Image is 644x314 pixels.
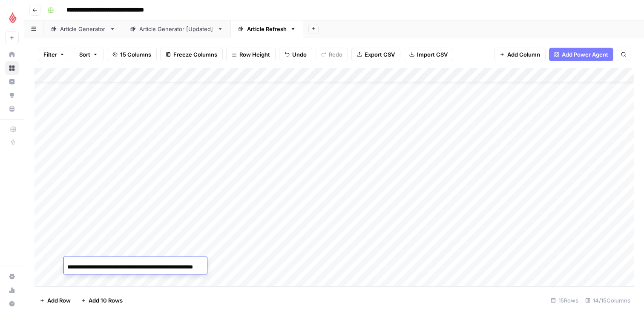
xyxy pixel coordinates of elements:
[160,48,223,61] button: Freeze Columns
[562,50,608,59] span: Add Power Agent
[173,50,217,59] span: Freeze Columns
[404,48,453,61] button: Import CSV
[5,297,19,311] button: Help + Support
[34,294,76,307] button: Add Row
[107,48,157,61] button: 15 Columns
[292,50,307,59] span: Undo
[5,7,19,28] button: Workspace: Lightspeed
[38,48,70,61] button: Filter
[316,48,348,61] button: Redo
[123,20,230,37] a: Article Generator [Updated]
[247,25,287,33] div: Article Refresh
[5,88,19,102] a: Opportunities
[43,50,57,59] span: Filter
[239,50,270,59] span: Row Height
[43,20,123,37] a: Article Generator
[365,50,395,59] span: Export CSV
[139,25,214,33] div: Article Generator [Updated]
[5,270,19,283] a: Settings
[47,296,71,305] span: Add Row
[74,48,103,61] button: Sort
[120,50,151,59] span: 15 Columns
[230,20,303,37] a: Article Refresh
[417,50,448,59] span: Import CSV
[5,75,19,88] a: Insights
[5,283,19,297] a: Usage
[5,102,19,116] a: Your Data
[507,50,540,59] span: Add Column
[549,48,613,61] button: Add Power Agent
[5,10,20,25] img: Lightspeed Logo
[279,48,312,61] button: Undo
[494,48,546,61] button: Add Column
[5,48,19,61] a: Home
[89,296,123,305] span: Add 10 Rows
[226,48,276,61] button: Row Height
[79,50,90,59] span: Sort
[5,61,19,75] a: Browse
[60,25,106,33] div: Article Generator
[329,50,342,59] span: Redo
[76,294,128,307] button: Add 10 Rows
[351,48,400,61] button: Export CSV
[582,294,634,307] div: 14/15 Columns
[547,294,582,307] div: 15 Rows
